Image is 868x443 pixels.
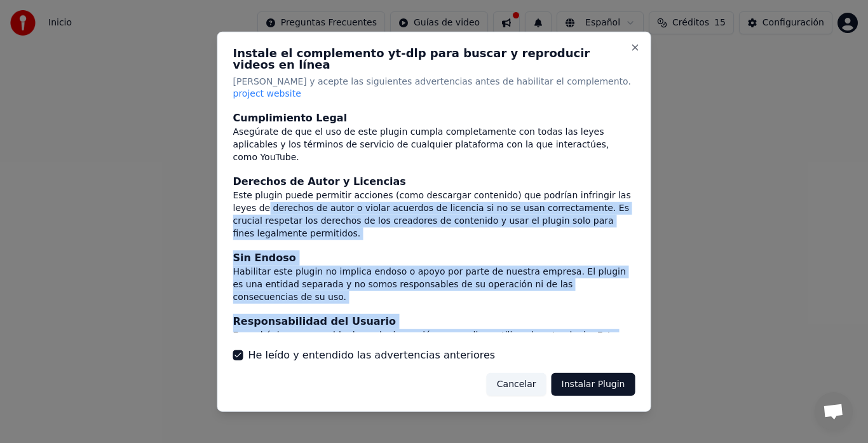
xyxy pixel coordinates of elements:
[233,189,635,240] div: Este plugin puede permitir acciones (como descargar contenido) que podrían infringir las leyes de...
[233,314,635,329] div: Responsabilidad del Usuario
[233,88,301,99] span: project website
[233,75,635,100] p: [PERSON_NAME] y acepte las siguientes advertencias antes de habilitar el complemento.
[233,329,635,367] div: Eres el único responsable de cualquier acción que realices utilizando este plugin. Esto incluye c...
[233,111,635,126] div: Cumplimiento Legal
[233,174,635,189] div: Derechos de Autor y Licencias
[233,266,635,304] div: Habilitar este plugin no implica endoso o apoyo por parte de nuestra empresa. El plugin es una en...
[248,348,496,363] label: He leído y entendido las advertencias anteriores
[487,373,546,396] button: Cancelar
[552,373,635,396] button: Instalar Plugin
[233,250,635,266] div: Sin Endoso
[233,47,635,70] h2: Instale el complemento yt-dlp para buscar y reproducir videos en línea
[233,126,635,164] div: Asegúrate de que el uso de este plugin cumpla completamente con todas las leyes aplicables y los ...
